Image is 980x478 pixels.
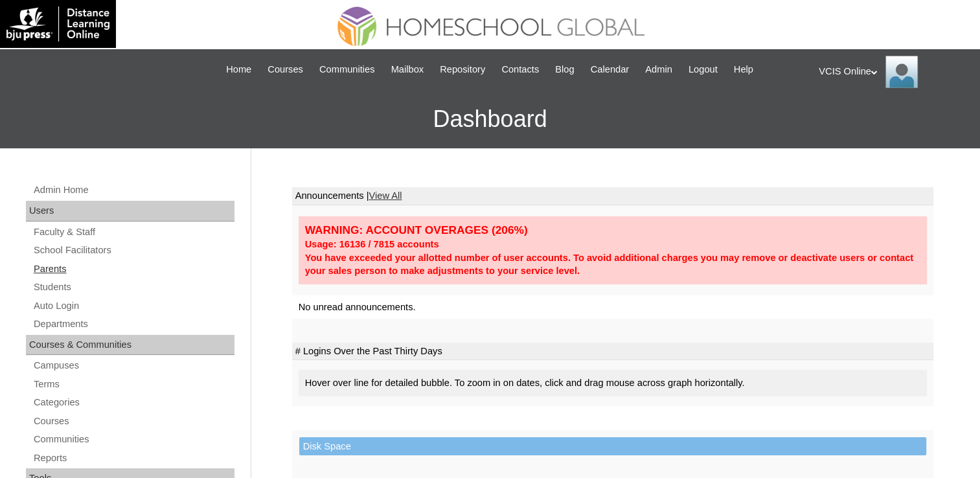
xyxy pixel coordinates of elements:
[645,62,672,77] span: Admin
[32,279,234,295] a: Students
[299,437,926,456] td: Disk Space
[885,56,918,88] img: VCIS Online Admin
[292,187,933,205] td: Announcements |
[584,62,635,77] a: Calendar
[226,62,251,77] span: Home
[32,450,234,466] a: Reports
[734,62,753,77] span: Help
[261,62,310,77] a: Courses
[319,62,375,77] span: Communities
[391,62,424,77] span: Mailbox
[26,201,234,222] div: Users
[313,62,382,77] a: Communities
[727,62,760,77] a: Help
[26,335,234,356] div: Courses & Communities
[495,62,545,77] a: Contacts
[369,190,402,201] a: View All
[305,251,920,278] div: You have exceeded your allotted number of user accounts. To avoid additional charges you may remo...
[682,62,724,77] a: Logout
[292,295,933,319] td: No unread announcements.
[305,223,920,238] div: WARNING: ACCOUNT OVERAGES (206%)
[6,6,109,41] img: logo-white.png
[6,90,974,148] h3: Dashboard
[32,261,234,277] a: Parents
[32,316,234,332] a: Departments
[433,62,492,77] a: Repository
[32,358,234,374] a: Campuses
[32,182,234,198] a: Admin Home
[32,376,234,393] a: Terms
[220,62,258,77] a: Home
[292,343,933,361] td: # Logins Over the Past Thirty Days
[440,62,485,77] span: Repository
[299,370,927,396] div: Hover over line for detailed bubble. To zoom in on dates, click and drag mouse across graph horiz...
[32,242,234,258] a: School Facilitators
[591,62,629,77] span: Calendar
[32,298,234,314] a: Auto Login
[305,239,439,249] strong: Usage: 16136 / 7815 accounts
[501,62,539,77] span: Contacts
[385,62,431,77] a: Mailbox
[549,62,580,77] a: Blog
[689,62,718,77] span: Logout
[32,224,234,240] a: Faculty & Staff
[555,62,574,77] span: Blog
[819,56,967,88] div: VCIS Online
[32,413,234,429] a: Courses
[32,394,234,411] a: Categories
[268,62,303,77] span: Courses
[32,431,234,448] a: Communities
[639,62,679,77] a: Admin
